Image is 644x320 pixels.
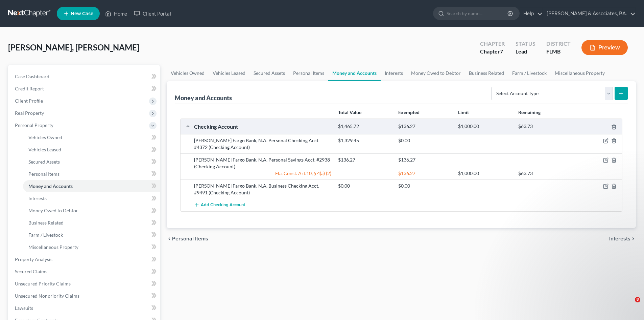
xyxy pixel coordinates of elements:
[328,65,381,81] a: Money and Accounts
[23,180,160,192] a: Money and Accounts
[338,109,361,115] strong: Total Value
[480,40,505,48] div: Chapter
[130,7,174,20] a: Client Portal
[609,236,630,241] span: Interests
[191,123,335,130] div: Checking Account
[201,202,245,208] span: Add Checking Account
[515,170,575,177] div: $63.73
[9,265,160,278] a: Secured Claims
[15,110,44,116] span: Real Property
[515,123,575,130] div: $63.73
[480,48,505,56] div: Chapter
[15,256,52,262] span: Property Analysis
[581,40,628,55] button: Preview
[102,7,130,20] a: Home
[191,156,335,170] div: [PERSON_NAME] Fargo Bank, N.A. Personal Savings Acct. #2938 (Checking Account)
[395,123,455,130] div: $136.27
[395,183,455,189] div: $0.00
[395,170,455,177] div: $136.27
[23,144,160,156] a: Vehicles Leased
[172,236,208,241] span: Personal Items
[289,65,328,81] a: Personal Items
[500,48,503,55] span: 7
[458,109,469,115] strong: Limit
[175,94,232,102] div: Money and Accounts
[28,208,78,213] span: Money Owed to Debtor
[23,205,160,217] a: Money Owed to Debtor
[8,42,139,52] span: [PERSON_NAME], [PERSON_NAME]
[28,183,73,189] span: Money and Accounts
[28,232,63,238] span: Farm / Livestock
[15,73,49,79] span: Case Dashboard
[23,131,160,144] a: Vehicles Owned
[15,98,43,104] span: Client Profile
[209,65,249,81] a: Vehicles Leased
[15,293,79,299] span: Unsecured Nonpriority Claims
[335,123,395,130] div: $1,465.72
[9,83,160,95] a: Credit Report
[28,159,60,165] span: Secured Assets
[546,40,571,48] div: District
[609,236,636,241] button: Interests chevron_right
[520,7,543,20] a: Help
[335,137,395,144] div: $1,329.45
[395,137,455,144] div: $0.00
[455,123,515,130] div: $1,000.00
[546,48,571,56] div: FLMB
[249,65,289,81] a: Secured Assets
[15,86,44,91] span: Credit Report
[28,244,78,250] span: Miscellaneous Property
[23,241,160,253] a: Miscellaneous Property
[518,109,541,115] strong: Remaining
[381,65,407,81] a: Interests
[395,156,455,163] div: $136.27
[9,302,160,314] a: Lawsuits
[28,195,47,201] span: Interests
[447,7,508,20] input: Search by name...
[23,192,160,205] a: Interests
[516,48,535,56] div: Lead
[630,236,636,241] i: chevron_right
[621,297,637,313] iframe: Intercom live chat
[335,156,395,163] div: $136.27
[71,11,93,16] span: New Case
[167,236,208,241] button: chevron_left Personal Items
[28,171,59,177] span: Personal Items
[465,65,508,81] a: Business Related
[23,229,160,241] a: Farm / Livestock
[516,40,535,48] div: Status
[194,199,245,211] button: Add Checking Account
[9,278,160,290] a: Unsecured Priority Claims
[543,7,636,20] a: [PERSON_NAME] & Associates, P.A.
[28,147,61,152] span: Vehicles Leased
[191,137,335,151] div: [PERSON_NAME] Fargo Bank, N.A. Personal Checking Acct #4372 (Checking Account)
[9,253,160,265] a: Property Analysis
[23,168,160,180] a: Personal Items
[191,183,335,196] div: [PERSON_NAME] Fargo Bank, N.A. Business Checking Acct. #9491 (Checking Account)
[551,65,609,81] a: Miscellaneous Property
[23,217,160,229] a: Business Related
[28,134,62,140] span: Vehicles Owned
[167,236,172,241] i: chevron_left
[455,170,515,177] div: $1,000.00
[15,281,71,286] span: Unsecured Priority Claims
[635,297,640,302] span: 8
[335,183,395,189] div: $0.00
[23,156,160,168] a: Secured Assets
[15,305,33,311] span: Lawsuits
[508,65,551,81] a: Farm / Livestock
[9,290,160,302] a: Unsecured Nonpriority Claims
[407,65,465,81] a: Money Owed to Debtor
[167,65,209,81] a: Vehicles Owned
[15,269,47,274] span: Secured Claims
[398,109,420,115] strong: Exempted
[9,70,160,83] a: Case Dashboard
[191,170,335,177] div: Fla. Const. Art.10, § 4(a) (2)
[15,122,53,128] span: Personal Property
[28,220,64,226] span: Business Related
